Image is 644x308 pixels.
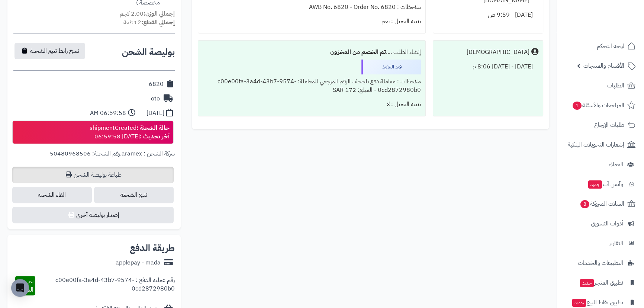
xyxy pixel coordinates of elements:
[609,238,623,248] span: التقارير
[30,46,79,55] span: نسخ رابط تتبع الشحنة
[587,179,623,189] span: وآتس آب
[140,132,170,141] strong: آخر تحديث :
[588,180,602,189] span: جديد
[438,8,538,22] div: [DATE] - 9:59 ص
[13,150,175,167] div: ,
[116,259,161,267] div: applepay - mada
[573,102,582,110] span: 1
[580,199,624,209] span: السلات المتروكة
[583,61,624,71] span: الأقسام والمنتجات
[561,136,640,154] a: إشعارات التحويلات البنكية
[122,149,175,158] span: شركة الشحن : aramex
[203,97,421,112] div: تنبيه العميل : لا
[136,123,170,132] strong: حالة الشحنة :
[130,244,175,253] h2: طريقة الدفع
[50,149,120,158] span: رقم الشحنة: 50480968506
[123,18,175,27] small: 2 قطعة
[607,80,624,91] span: الطلبات
[12,187,92,203] span: الغاء الشحنة
[578,258,623,268] span: التطبيقات والخدمات
[561,77,640,94] a: الطلبات
[144,9,175,18] strong: إجمالي الوزن:
[568,139,624,150] span: إشعارات التحويلات البنكية
[141,18,175,27] strong: إجمالي القطع:
[561,175,640,193] a: وآتس آبجديد
[361,60,421,74] div: قيد التنفيذ
[12,207,174,223] button: إصدار بوليصة أخرى
[330,48,386,57] b: تم الخصم من المخزون
[11,279,29,297] div: Open Intercom Messenger
[571,297,623,308] span: تطبيق نقاط البيع
[580,200,590,209] span: 8
[12,167,174,183] a: طباعة بوليصة الشحن
[597,41,624,51] span: لوحة التحكم
[591,218,623,229] span: أدوات التسويق
[561,274,640,292] a: تطبيق المتجرجديد
[572,100,624,110] span: المراجعات والأسئلة
[561,234,640,252] a: التقارير
[561,215,640,232] a: أدوات التسويق
[15,43,85,59] button: نسخ رابط تتبع الشحنة
[203,14,421,29] div: تنبيه العميل : نعم
[35,276,175,295] div: رقم عملية الدفع : c00e00fa-3a4d-43b7-9574-0cd2872980b0
[151,94,160,103] div: oto
[561,155,640,173] a: العملاء
[609,159,623,170] span: العملاء
[203,74,421,97] div: ملاحظات : معاملة دفع ناجحة ، الرقم المرجعي للمعاملة: c00e00fa-3a4d-43b7-9574-0cd2872980b0 - المبل...
[561,116,640,134] a: طلبات الإرجاع
[146,109,164,118] div: [DATE]
[593,6,637,21] img: logo-2.png
[561,254,640,272] a: التطبيقات والخدمات
[561,37,640,55] a: لوحة التحكم
[438,60,538,74] div: [DATE] - [DATE] 8:06 م
[120,9,175,18] small: 2.00 كجم
[94,187,174,203] a: تتبع الشحنة
[572,299,586,307] span: جديد
[90,109,126,118] div: 06:59:58 AM
[467,48,529,57] div: [DEMOGRAPHIC_DATA]
[561,195,640,213] a: السلات المتروكة8
[594,120,624,130] span: طلبات الإرجاع
[90,124,170,141] div: shipmentCreated [DATE] 06:59:58
[122,48,175,57] h2: بوليصة الشحن
[149,80,164,89] div: 6820
[579,277,623,288] span: تطبيق المتجر
[580,279,594,287] span: جديد
[561,96,640,114] a: المراجعات والأسئلة1
[203,45,421,60] div: إنشاء الطلب ....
